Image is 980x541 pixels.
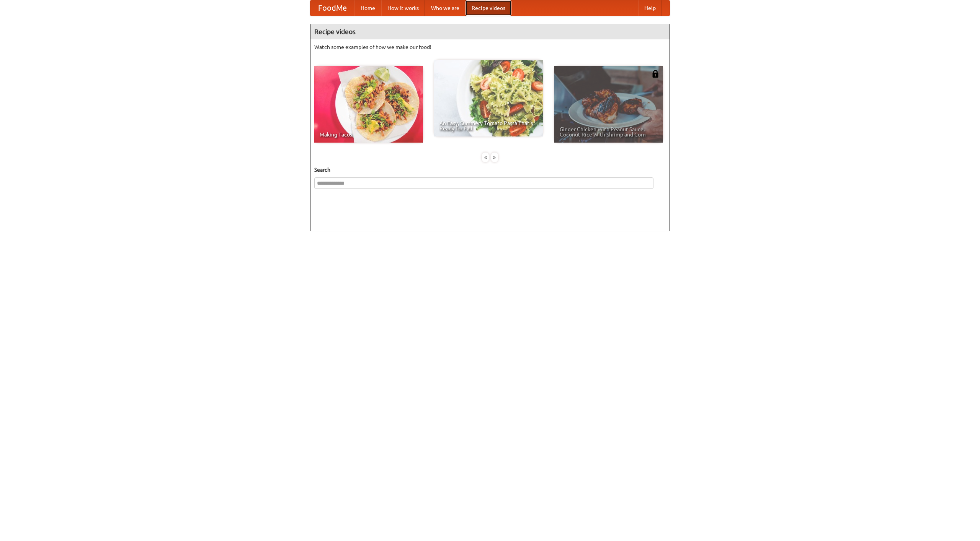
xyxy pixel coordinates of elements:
a: Help [638,0,662,16]
p: Watch some examples of how we make our food! [314,43,666,51]
div: « [482,153,489,162]
a: Making Tacos [314,66,423,143]
div: » [491,153,498,162]
span: Making Tacos [320,132,418,137]
a: How it works [381,0,425,16]
span: An Easy, Summery Tomato Pasta That's Ready for Fall [439,120,537,131]
img: 483408.png [652,70,659,78]
a: Home [354,0,381,16]
a: FoodMe [310,0,354,16]
a: Recipe videos [465,0,511,16]
a: Who we are [425,0,465,16]
a: An Easy, Summery Tomato Pasta That's Ready for Fall [434,60,543,136]
h5: Search [314,166,666,174]
h4: Recipe videos [310,24,670,39]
